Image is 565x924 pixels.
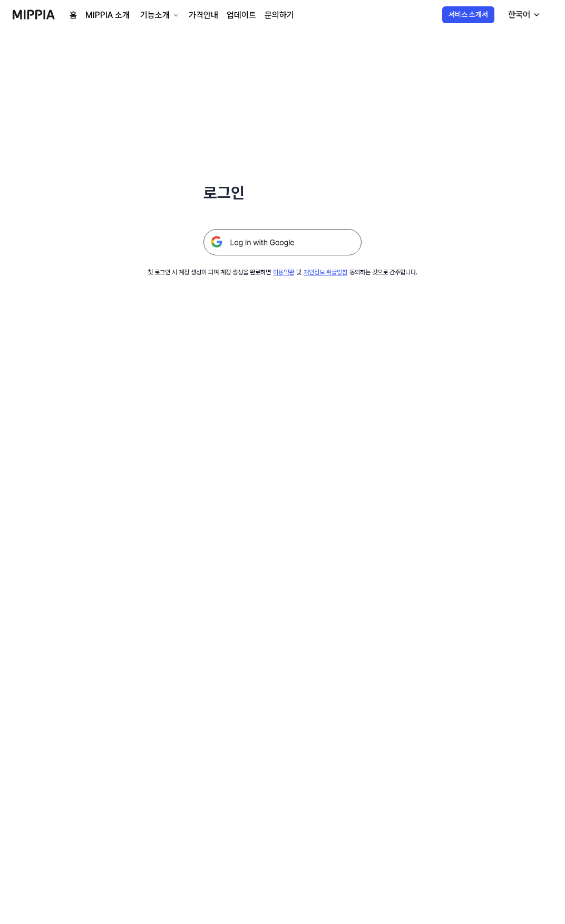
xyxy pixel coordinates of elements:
[138,9,180,22] button: 기능소개
[265,9,294,22] a: 문의하기
[442,6,494,23] button: 서비스 소개서
[148,268,417,277] div: 첫 로그인 시 계정 생성이 되며 계정 생성을 완료하면 및 동의하는 것으로 간주합니다.
[203,229,362,255] img: 구글 로그인 버튼
[70,9,77,22] a: 홈
[203,182,362,204] h1: 로그인
[273,269,294,276] a: 이용약관
[227,9,256,22] a: 업데이트
[138,9,172,22] div: 기능소개
[500,4,547,25] button: 한국어
[304,269,347,276] a: 개인정보 취급방침
[189,9,218,22] a: 가격안내
[506,8,532,21] div: 한국어
[85,9,130,22] a: MIPPIA 소개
